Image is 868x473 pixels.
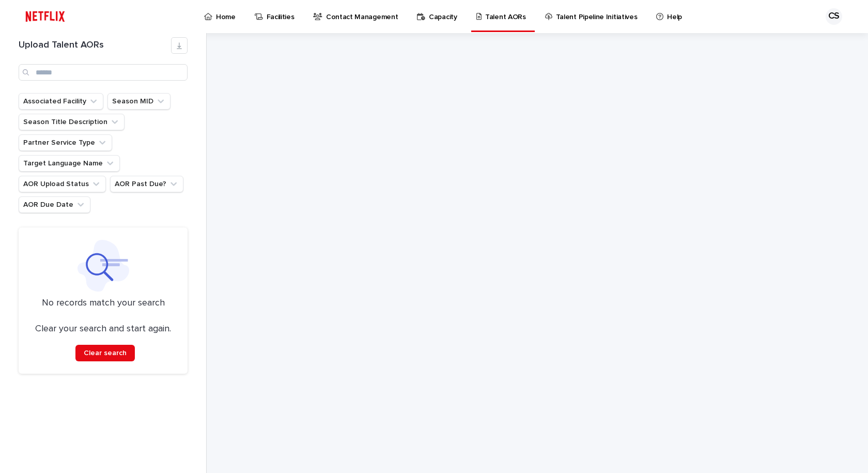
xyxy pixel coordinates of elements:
[35,324,171,335] p: Clear your search and start again.
[21,6,70,27] img: ifQbXi3ZQGMSEF7WDB7W
[19,93,103,110] button: Associated Facility
[826,8,842,25] div: CS
[19,64,188,81] input: Search
[19,155,120,172] button: Target Language Name
[19,134,112,151] button: Partner Service Type
[19,176,106,192] button: AOR Upload Status
[110,176,183,192] button: AOR Past Due?
[84,349,127,357] span: Clear search
[19,114,125,130] button: Season Title Description
[107,93,171,110] button: Season MID
[19,40,171,51] h1: Upload Talent AORs
[19,196,90,213] button: AOR Due Date
[75,345,135,361] button: Clear search
[31,298,175,309] p: No records match your search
